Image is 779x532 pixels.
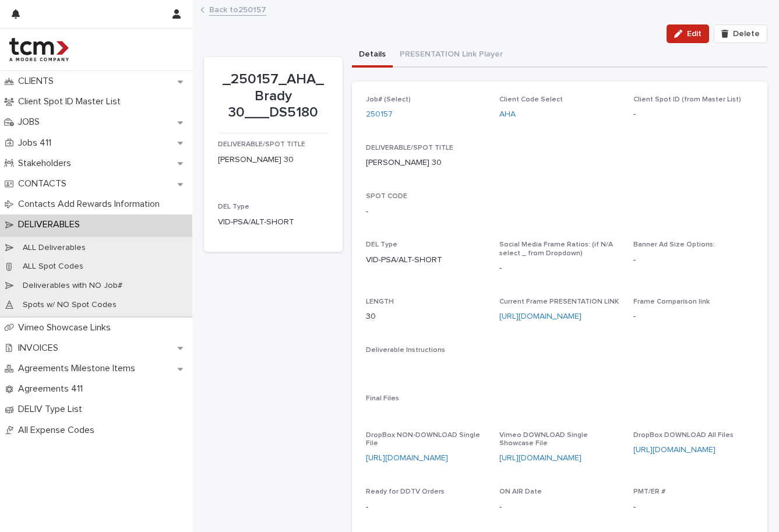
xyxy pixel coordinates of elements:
[633,446,715,454] a: [URL][DOMAIN_NAME]
[9,38,69,61] img: 4hMmSqQkux38exxPVZHQ
[366,96,411,103] span: Job# (Select)
[733,30,760,38] span: Delete
[633,298,710,305] span: Frame Comparison link
[366,254,486,266] p: VID-PSA/ALT-SHORT
[366,193,407,200] span: SPOT CODE
[366,108,393,121] a: 250157
[499,454,581,462] a: [URL][DOMAIN_NAME]
[499,432,588,447] span: Vimeo DOWNLOAD Single Showcase File
[633,311,753,323] p: -
[366,311,486,323] p: 30
[13,219,89,230] p: DELIVERABLES
[13,138,61,149] p: Jobs 411
[366,432,480,447] span: DropBox NON-DOWNLOAD Single File
[218,141,305,148] span: DELIVERABLE/SPOT TITLE
[366,145,453,152] span: DELIVERABLE/SPOT TITLE
[366,157,442,169] p: [PERSON_NAME] 30
[13,281,132,291] p: Deliverables with NO Job#
[667,24,709,43] button: Edit
[366,298,394,305] span: LENGTH
[13,425,104,436] p: All Expense Codes
[13,343,68,354] p: INVOICES
[13,76,63,87] p: CLIENTS
[13,322,120,333] p: Vimeo Showcase Links
[13,363,144,374] p: Agreements Milestone Items
[13,404,91,415] p: DELIV Type List
[499,96,563,103] span: Client Code Select
[352,43,393,68] button: Details
[633,96,741,103] span: Client Spot ID (from Master List)
[13,383,92,394] p: Agreements 411
[633,254,753,266] p: -
[13,243,95,253] p: ALL Deliverables
[218,154,329,166] p: [PERSON_NAME] 30
[13,96,130,107] p: Client Spot ID Master List
[366,488,445,495] span: Ready for DDTV Orders
[499,262,619,274] p: -
[13,262,93,272] p: ALL Spot Codes
[218,203,249,210] span: DEL Type
[499,298,619,305] span: Current Frame PRESENTATION LINK
[393,43,510,68] button: PRESENTATION Link Player
[499,501,619,513] p: -
[366,454,448,462] a: [URL][DOMAIN_NAME]
[633,108,753,121] p: -
[366,395,399,402] span: Final Files
[687,30,702,38] span: Edit
[499,488,542,495] span: ON AIR Date
[13,300,126,310] p: Spots w/ NO Spot Codes
[366,347,445,354] span: Deliverable Instructions
[499,108,516,121] a: AHA
[366,206,368,218] p: -
[366,241,397,248] span: DEL Type
[633,432,734,439] span: DropBox DOWNLOAD All Files
[218,216,329,228] p: VID-PSA/ALT-SHORT
[633,241,715,248] span: Banner Ad Size Options:
[13,158,80,169] p: Stakeholders
[366,501,486,513] p: -
[218,71,329,121] p: _250157_AHA_Brady 30___DS5180
[209,2,266,16] a: Back to250157
[499,312,581,320] a: [URL][DOMAIN_NAME]
[714,24,767,43] button: Delete
[13,199,169,210] p: Contacts Add Rewards Information
[499,241,613,256] span: Social Media Frame Ratios: (if N/A select _ from Dropdown)
[13,117,49,128] p: JOBS
[633,488,665,495] span: PMT/ER #
[633,501,753,513] p: -
[13,178,76,189] p: CONTACTS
